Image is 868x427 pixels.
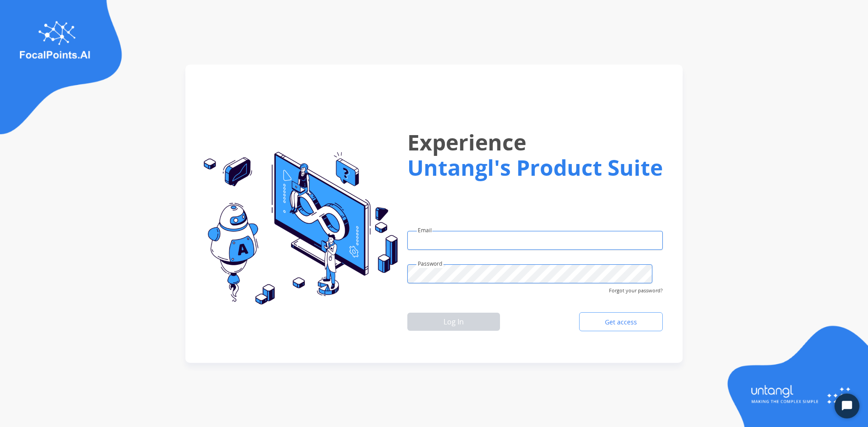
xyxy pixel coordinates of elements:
[407,313,500,331] button: Log In
[418,226,432,235] label: Email
[835,394,859,418] button: Start Chat
[407,122,663,162] h1: Experience
[609,283,663,295] span: Forgot your password?
[598,318,644,327] span: Get access
[407,155,663,180] h1: Untangl's Product Suite
[196,152,398,305] img: login-img
[841,400,854,413] svg: Open Chat
[723,324,868,427] img: login-img
[579,312,663,331] a: Get access
[418,260,442,268] label: Password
